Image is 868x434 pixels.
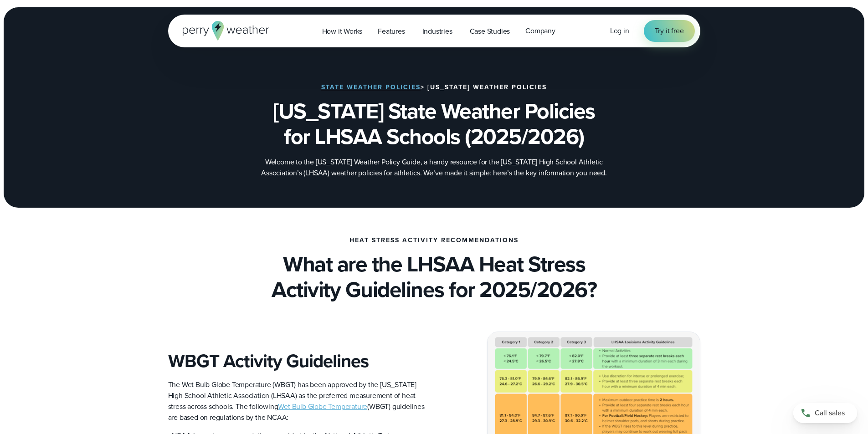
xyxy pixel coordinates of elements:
a: Try it free [644,20,695,42]
span: Company [525,26,555,36]
a: Call sales [793,403,857,423]
h3: > [US_STATE] Weather Policies [321,84,547,91]
p: Welcome to the [US_STATE] Weather Policy Guide, a handy resource for the [US_STATE] High School A... [252,157,616,179]
span: Industries [422,26,452,37]
span: Log in [610,26,629,36]
span: Try it free [655,26,684,36]
p: The Wet Bulb Globe Temperature (WBGT) has been approved by the [US_STATE] High School Athletic As... [168,379,427,423]
a: Case Studies [462,22,518,41]
span: How it Works [322,26,363,37]
h1: [US_STATE] State Weather Policies for LHSAA Schools (2025/2026) [214,98,655,149]
a: Wet Bulb Globe Temperature [278,401,367,412]
span: Features [378,26,405,37]
h4: Heat Stress Activity Recommendations [349,237,519,244]
h2: What are the LHSAA Heat Stress Activity Guidelines for 2025/2026? [168,251,700,302]
span: Call sales [815,408,845,419]
a: State Weather Policies [321,82,421,92]
span: Case Studies [470,26,510,37]
a: Log in [610,26,629,36]
a: How it Works [314,22,370,41]
h3: WBGT Activity Guidelines [168,350,427,372]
